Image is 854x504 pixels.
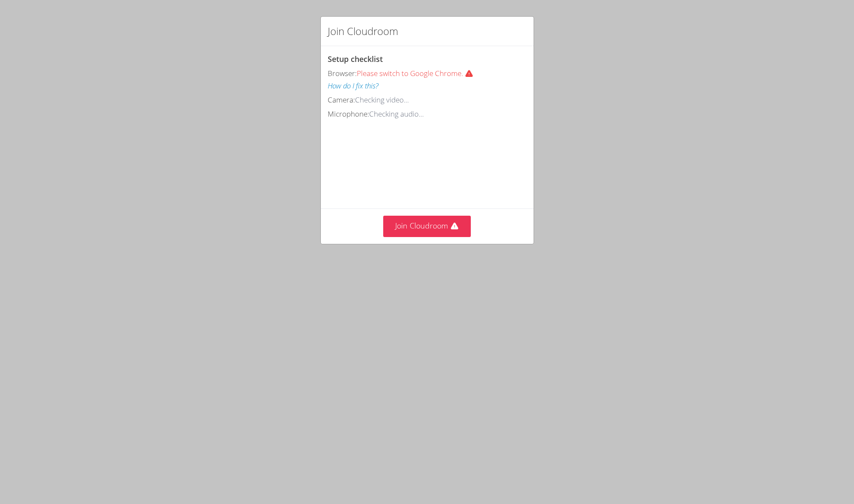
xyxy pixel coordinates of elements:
h2: Join Cloudroom [328,23,398,39]
span: Checking audio... [369,109,424,119]
span: Camera: [328,95,355,105]
span: Checking video... [355,95,409,105]
button: Join Cloudroom [383,216,471,237]
span: Please switch to Google Chrome. [357,68,480,78]
button: How do I fix this? [328,80,379,92]
span: Microphone: [328,109,369,119]
span: Setup checklist [328,54,383,64]
span: Browser: [328,68,357,78]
